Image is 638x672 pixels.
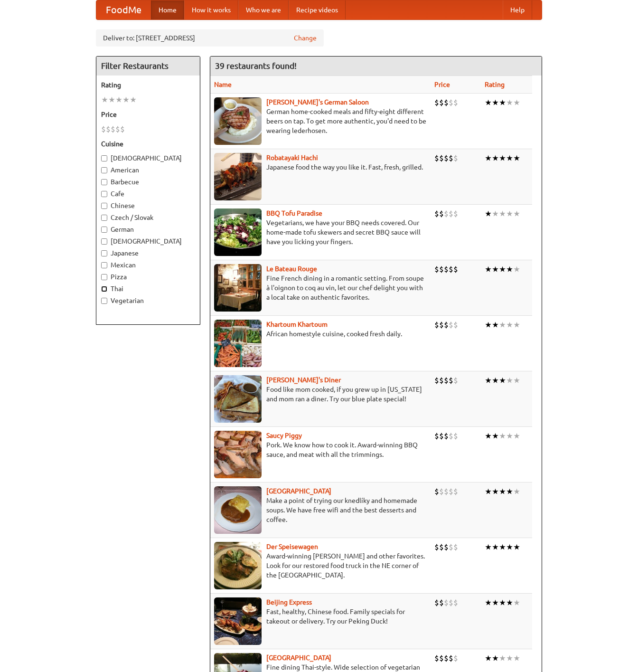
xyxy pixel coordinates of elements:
li: $ [439,153,444,163]
label: Pizza [101,272,195,282]
li: ★ [492,375,499,386]
input: [DEMOGRAPHIC_DATA] [101,238,107,245]
li: ★ [499,153,506,163]
b: Robatayaki Hachi [266,154,318,161]
li: ★ [485,375,492,386]
li: $ [444,320,449,330]
a: [PERSON_NAME]'s German Saloon [266,98,369,106]
li: $ [449,597,453,608]
li: ★ [492,320,499,330]
img: speisewagen.jpg [214,542,262,589]
li: $ [453,375,458,386]
a: Price [434,81,450,88]
li: $ [453,153,458,163]
p: Food like mom cooked, if you grew up in [US_STATE] and mom ran a diner. Try our blue plate special! [214,385,427,404]
li: ★ [499,542,506,552]
li: $ [434,542,439,552]
li: ★ [485,320,492,330]
p: African homestyle cuisine, cooked fresh daily. [214,329,427,339]
li: ★ [485,208,492,219]
input: Japanese [101,250,107,256]
li: $ [434,375,439,386]
li: ★ [506,264,513,274]
label: Vegetarian [101,296,195,305]
h5: Rating [101,80,195,90]
label: Czech / Slovak [101,213,195,222]
label: Japanese [101,248,195,258]
li: ★ [513,153,520,163]
li: $ [449,97,453,108]
a: [GEOGRAPHIC_DATA] [266,654,331,662]
li: ★ [499,97,506,108]
a: Name [214,81,232,88]
li: ★ [485,153,492,163]
li: ★ [108,95,115,105]
input: Thai [101,286,107,292]
li: $ [101,124,106,134]
input: Mexican [101,262,107,268]
li: $ [439,486,444,497]
li: $ [449,431,453,441]
a: Who we are [238,0,289,19]
li: $ [444,597,449,608]
ng-pluralize: 39 restaurants found! [215,61,297,70]
li: ★ [492,431,499,441]
li: $ [434,431,439,441]
li: $ [449,375,453,386]
li: $ [439,264,444,274]
li: ★ [506,597,513,608]
li: $ [453,542,458,552]
a: BBQ Tofu Paradise [266,209,322,217]
label: Barbecue [101,177,195,187]
p: Pork. We know how to cook it. Award-winning BBQ sauce, and meat with all the trimmings. [214,440,427,459]
li: $ [449,264,453,274]
input: Barbecue [101,179,107,185]
li: ★ [506,653,513,663]
p: Japanese food the way you like it. Fast, fresh, grilled. [214,162,427,172]
a: Rating [485,81,505,88]
label: Thai [101,284,195,293]
li: ★ [492,486,499,497]
li: $ [439,542,444,552]
li: ★ [513,653,520,663]
li: ★ [506,97,513,108]
li: $ [434,264,439,274]
b: Khartoum Khartoum [266,321,328,328]
li: ★ [485,653,492,663]
li: $ [444,542,449,552]
li: $ [439,97,444,108]
a: [PERSON_NAME]'s Diner [266,376,341,384]
li: $ [444,153,449,163]
li: ★ [513,97,520,108]
a: [GEOGRAPHIC_DATA] [266,487,331,495]
li: $ [444,208,449,219]
img: beijing.jpg [214,597,262,645]
li: $ [439,208,444,219]
img: czechpoint.jpg [214,486,262,534]
li: $ [115,124,120,134]
li: ★ [506,542,513,552]
li: ★ [492,264,499,274]
li: ★ [513,431,520,441]
p: Vegetarians, we have your BBQ needs covered. Our home-made tofu skewers and secret BBQ sauce will... [214,218,427,246]
input: [DEMOGRAPHIC_DATA] [101,155,107,161]
li: ★ [506,431,513,441]
h5: Price [101,110,195,119]
li: ★ [513,486,520,497]
li: $ [444,653,449,663]
li: $ [453,97,458,108]
li: $ [444,97,449,108]
li: ★ [492,97,499,108]
input: Czech / Slovak [101,215,107,221]
li: $ [444,431,449,441]
li: ★ [506,208,513,219]
li: $ [453,486,458,497]
input: American [101,167,107,173]
li: $ [449,542,453,552]
li: $ [439,375,444,386]
li: $ [439,320,444,330]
